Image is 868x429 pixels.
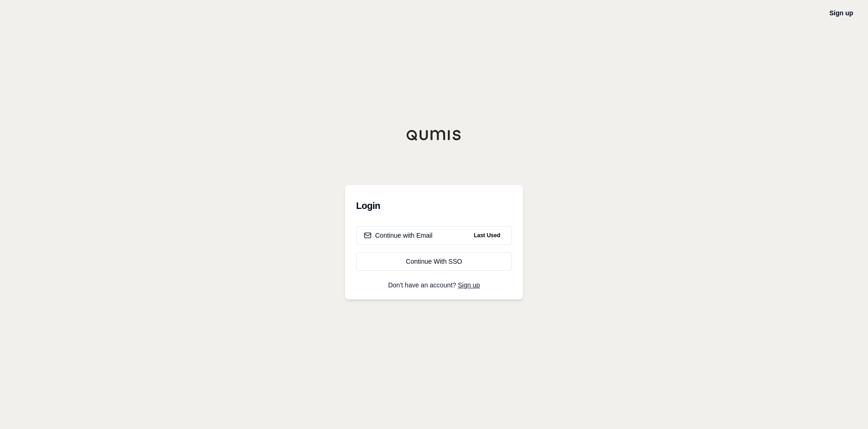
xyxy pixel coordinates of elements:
[364,231,433,240] div: Continue with Email
[356,282,512,288] p: Don't have an account?
[458,281,480,289] a: Sign up
[470,230,504,241] span: Last Used
[364,257,504,266] div: Continue With SSO
[356,252,512,271] a: Continue With SSO
[830,9,853,17] a: Sign up
[406,130,462,141] img: Qumis
[356,226,512,245] button: Continue with EmailLast Used
[356,196,512,215] h3: Login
